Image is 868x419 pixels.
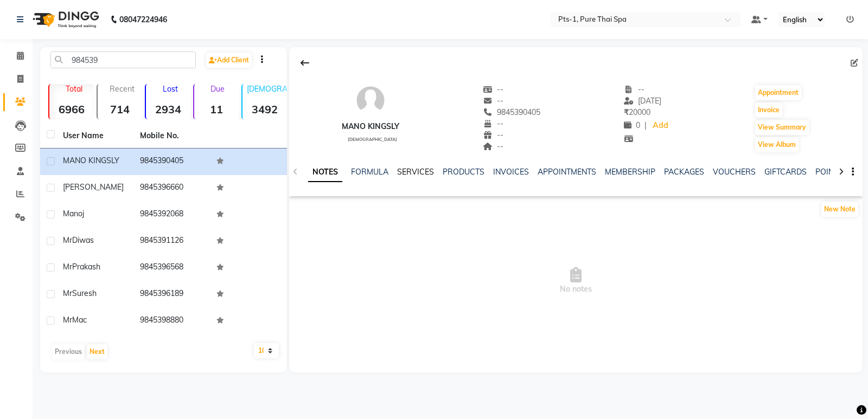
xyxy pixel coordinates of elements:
[150,84,191,94] p: Lost
[133,149,210,175] td: 9845390405
[133,175,210,202] td: 9845396660
[50,51,196,68] input: Search by Name/Mobile/Email/Code
[133,124,210,149] th: Mobile No.
[54,84,94,94] p: Total
[63,156,119,165] span: MANO KINGSLY
[247,84,288,94] p: [DEMOGRAPHIC_DATA]
[56,124,133,149] th: User Name
[146,102,191,116] strong: 2934
[133,308,210,334] td: 9845398880
[713,167,756,177] a: VOUCHERS
[483,141,503,151] span: --
[493,167,529,177] a: INVOICES
[72,288,97,298] span: Suresh
[605,167,655,177] a: MEMBERSHIP
[133,281,210,308] td: 9845396189
[308,163,342,182] a: NOTES
[483,96,503,106] span: --
[63,262,72,272] span: Mr
[119,4,167,35] b: 08047224946
[63,235,72,245] span: Mr
[348,137,397,142] span: [DEMOGRAPHIC_DATA]
[133,255,210,281] td: 9845396568
[72,315,87,325] span: Mac
[755,85,801,100] button: Appointment
[664,167,704,177] a: PACKAGES
[49,102,94,116] strong: 6966
[293,53,316,73] div: Back to Client
[624,107,650,117] span: 20000
[397,167,434,177] a: SERVICES
[483,119,503,128] span: --
[194,102,239,116] strong: 11
[755,137,799,152] button: View Album
[102,84,143,94] p: Recent
[63,209,84,218] span: Manoj
[755,120,809,135] button: View Summary
[755,102,782,118] button: Invoice
[644,120,647,131] span: |
[483,107,540,117] span: 9845390405
[624,107,629,117] span: ₹
[72,235,94,245] span: Diwas
[483,85,503,94] span: --
[538,167,596,177] a: APPOINTMENTS
[815,167,843,177] a: POINTS
[289,227,863,335] span: No notes
[764,167,807,177] a: GIFTCARDS
[72,262,100,272] span: Prakash
[651,118,670,133] a: Add
[342,121,399,132] div: MANO KINGSLY
[354,84,387,117] img: avatar
[206,53,252,68] a: Add Client
[351,167,388,177] a: FORMULA
[196,84,239,94] p: Due
[63,288,72,298] span: Mr
[133,228,210,255] td: 9845391126
[63,315,72,325] span: Mr
[443,167,484,177] a: PRODUCTS
[98,102,143,116] strong: 714
[63,182,124,192] span: [PERSON_NAME]
[28,4,102,35] img: logo
[821,202,858,217] button: New Note
[87,344,107,359] button: Next
[624,96,661,106] span: [DATE]
[483,130,503,140] span: --
[242,102,288,116] strong: 3492
[624,85,644,94] span: --
[624,120,640,130] span: 0
[133,202,210,228] td: 9845392068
